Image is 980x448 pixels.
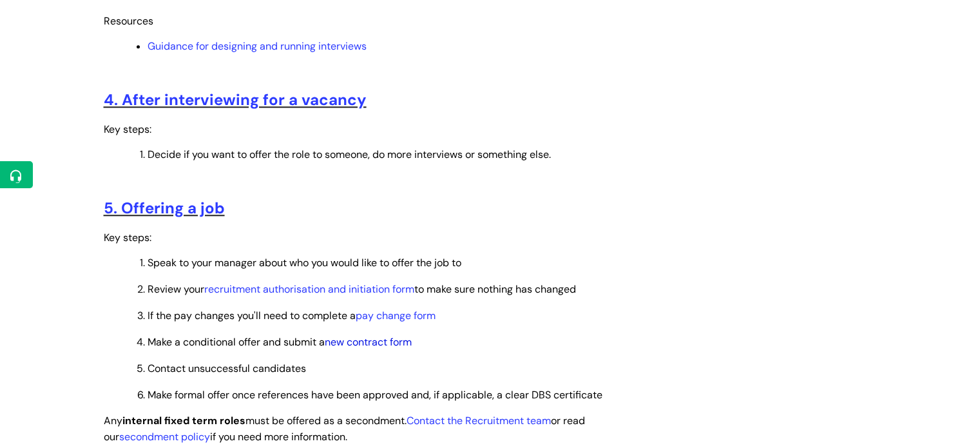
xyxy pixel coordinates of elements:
span: Make a conditional offer and submit a [148,335,412,349]
span: Resources [104,14,153,28]
a: Guidance for designing and running interviews [148,39,367,53]
span: Contact unsuccessful candidates [148,362,306,375]
a: 4. After interviewing for a vacancy [104,90,367,110]
a: secondment policy [119,430,210,443]
span: Decide if you want to offer the role to someone, do more interviews or something else. [148,148,551,161]
span: If the pay changes you'll need to complete a [148,309,436,322]
a: Contact the Recruitment team [407,414,551,427]
span: Any must be offered as a secondment. or read our if you need more information. [104,414,585,443]
a: recruitment authorisation and initiation form [204,282,414,296]
span: Speak to your manager about who you would like to offer the job to [148,256,461,269]
span: Key steps: [104,231,151,244]
strong: internal fixed term roles [122,414,245,427]
span: Key steps: [104,122,151,136]
a: 5. Offering a job [104,198,225,218]
a: pay change form [356,309,436,322]
span: Make formal offer once references have been approved and, if applicable, a clear DBS certificate [148,388,602,402]
span: Review your to make sure nothing has changed [148,282,576,296]
a: new contract form [325,335,412,349]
